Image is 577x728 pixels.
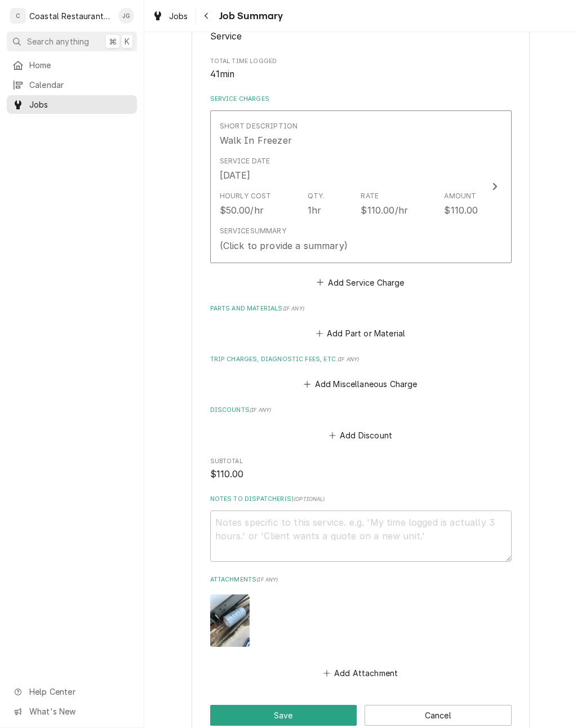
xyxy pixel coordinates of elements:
div: (Click to provide a summary) [220,239,348,252]
div: Service Date [220,156,270,166]
span: Home [29,59,131,71]
div: Parts and Materials [210,304,512,341]
div: Amount [444,191,476,201]
label: Discounts [210,406,512,415]
span: Subtotal [210,457,512,466]
span: K [125,35,130,47]
div: Hourly Cost [220,191,272,201]
span: Calendar [29,79,131,91]
span: $110.00 [210,469,244,480]
button: Add Miscellaneous Charge [302,376,419,392]
label: Parts and Materials [210,304,512,313]
span: ( if any ) [283,305,304,312]
img: 5fKU1SsRWSna0rgcxPgu [210,594,250,647]
a: Home [7,56,137,74]
a: Go to What's New [7,702,137,721]
span: Service [210,31,242,42]
span: ( if any ) [338,356,359,362]
label: Attachments [210,575,512,584]
div: [DATE] [220,168,251,182]
span: ⌘ [109,35,117,47]
button: Cancel [365,705,512,726]
div: $110.00 [444,203,478,217]
div: Total Time Logged [210,57,512,81]
label: Service Charges [210,95,512,104]
span: Total Time Logged [210,57,512,66]
button: Add Service Charge [315,274,406,290]
span: Total Time Logged [210,68,512,81]
span: Job Type [210,30,512,43]
button: Add Discount [327,427,394,443]
div: C [10,8,26,24]
label: Notes to Dispatcher(s) [210,495,512,504]
label: Trip Charges, Diagnostic Fees, etc. [210,355,512,364]
a: Jobs [148,7,193,25]
span: ( if any ) [256,576,278,583]
div: Coastal Restaurant Repair [29,10,112,22]
div: Discounts [210,406,512,443]
button: Search anything⌘K [7,32,137,51]
span: ( if any ) [250,407,271,413]
a: Jobs [7,95,137,114]
button: Add Attachment [321,665,400,681]
div: Qty. [308,191,325,201]
div: Service Summary [220,226,286,236]
span: 41min [210,69,235,79]
span: ( optional ) [294,496,325,502]
div: Button Group Row [210,705,512,726]
button: Save [210,705,357,726]
span: Jobs [169,10,188,22]
button: Add Part or Material [314,326,407,341]
a: Calendar [7,76,137,94]
div: Walk In Freezer [220,134,292,147]
span: Search anything [27,35,89,47]
a: Go to Help Center [7,682,137,701]
div: Trip Charges, Diagnostic Fees, etc. [210,355,512,392]
span: Subtotal [210,468,512,481]
div: Service Charges [210,95,512,290]
div: Short Description [220,121,298,131]
button: Update Line Item [210,110,512,263]
div: $50.00/hr [220,203,264,217]
div: Subtotal [210,457,512,481]
div: James Gatton's Avatar [118,8,134,24]
button: Navigate back [198,7,216,25]
div: 1hr [308,203,321,217]
div: JG [118,8,134,24]
span: What's New [29,705,130,717]
div: Rate [361,191,379,201]
span: Job Summary [216,8,283,24]
div: Notes to Dispatcher(s) [210,495,512,561]
div: $110.00/hr [361,203,408,217]
span: Jobs [29,99,131,110]
div: Button Group [210,705,512,726]
div: Attachments [210,575,512,681]
span: Help Center [29,686,130,698]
